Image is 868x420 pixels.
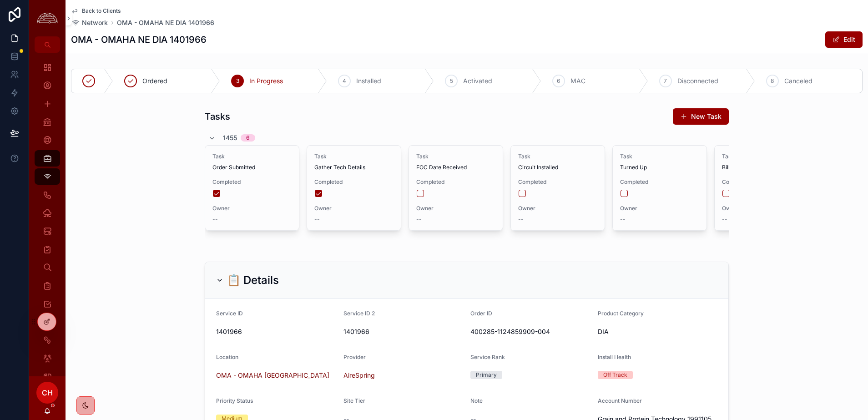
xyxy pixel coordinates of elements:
span: Priority Status [216,397,253,404]
span: Owner [416,205,495,212]
span: Circuit Installed [518,164,597,171]
span: Back to Clients [82,7,121,15]
h1: Tasks [205,110,230,123]
span: 3 [236,77,239,85]
span: Service ID [216,310,243,317]
h2: 📋 Details [227,273,279,288]
span: Gather Tech Details [314,164,394,171]
span: Task [212,153,292,160]
span: DIA [598,327,609,336]
img: App logo [35,11,60,25]
span: -- [212,216,218,223]
a: TaskTurned UpCompletedOwner-- [612,145,707,231]
span: Task [416,153,495,160]
span: Site Tier [343,397,365,404]
span: Task [620,153,699,160]
span: -- [722,216,727,223]
span: Owner [620,205,699,212]
span: Turned Up [620,164,699,171]
span: CH [42,387,53,398]
a: AireSpring [343,371,375,380]
span: In Progress [249,76,283,86]
a: Network [71,18,108,27]
span: Owner [722,205,801,212]
a: OMA - OMAHA NE DIA 1401966 [117,18,214,27]
span: Completed [518,178,597,186]
span: Order Submitted [212,164,292,171]
span: Install Health [598,354,631,360]
span: 1455 [223,133,237,142]
span: Installed [356,76,381,86]
span: -- [416,216,422,223]
span: Provider [343,354,366,360]
span: Task [518,153,597,160]
a: Back to Clients [71,7,121,15]
span: Owner [314,205,394,212]
span: 400285-1124859909-004 [470,327,590,336]
span: -- [620,216,626,223]
span: Completed [620,178,699,186]
a: TaskOrder SubmittedCompletedOwner-- [205,145,299,231]
span: Note [470,397,483,404]
span: Completed [416,178,495,186]
span: Task [722,153,801,160]
div: Off Track [603,371,627,379]
span: Location [216,354,238,360]
button: New Task [673,108,729,125]
span: Service Rank [470,354,505,360]
span: Completed [212,178,292,186]
span: 4 [343,77,346,85]
span: Owner [518,205,597,212]
span: Ordered [142,76,167,86]
span: Completed [314,178,394,186]
span: Service ID 2 [343,310,375,317]
button: Edit [825,31,863,48]
a: OMA - OMAHA [GEOGRAPHIC_DATA] [216,371,329,380]
div: scrollable content [29,53,66,376]
span: FOC Date Received [416,164,495,171]
span: 5 [450,77,453,85]
span: 1401966 [343,327,464,336]
span: Network [82,18,108,27]
span: 1401966 [216,327,336,336]
h1: OMA - OMAHA NE DIA 1401966 [71,33,207,46]
a: TaskBilling VerifiedCompletedOwner-- [714,145,809,231]
span: Activated [463,76,492,86]
span: 8 [771,77,774,85]
span: 7 [664,77,667,85]
span: Task [314,153,394,160]
div: 6 [246,134,250,142]
span: Order ID [470,310,492,317]
span: Account Number [598,397,642,404]
span: Disconnected [677,76,718,86]
span: Completed [722,178,801,186]
a: TaskCircuit InstalledCompletedOwner-- [510,145,605,231]
span: Canceled [784,76,812,86]
a: TaskGather Tech DetailsCompletedOwner-- [307,145,401,231]
span: 6 [557,77,560,85]
span: Billing Verified [722,164,801,171]
span: -- [518,216,524,223]
a: TaskFOC Date ReceivedCompletedOwner-- [409,145,503,231]
span: Owner [212,205,292,212]
span: Product Category [598,310,644,317]
span: MAC [570,76,585,86]
span: -- [314,216,320,223]
div: Primary [476,371,497,379]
